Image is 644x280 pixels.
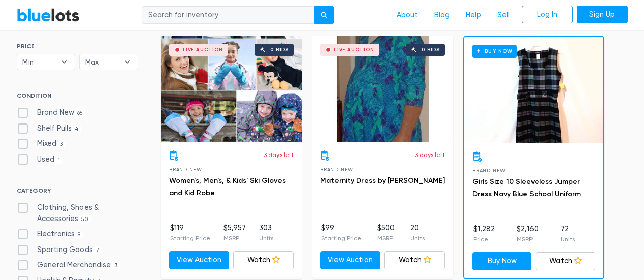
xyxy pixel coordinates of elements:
p: 3 days left [415,150,445,160]
div: Live Auction [183,47,223,52]
li: $99 [321,223,361,243]
div: 0 bids [270,47,289,52]
span: 3 [111,262,121,270]
li: $119 [170,223,210,243]
a: Sell [489,6,518,25]
a: View Auction [169,251,230,269]
p: MSRP [517,235,539,244]
label: Mixed [17,138,66,149]
span: Brand New [472,168,506,173]
p: 3 days left [264,150,294,160]
li: $1,282 [473,224,495,244]
label: Sporting Goods [17,244,103,256]
a: Help [458,6,489,25]
label: General Merchandise [17,260,121,271]
li: $5,957 [223,223,246,243]
li: $2,160 [517,224,539,244]
a: Live Auction 0 bids [312,36,453,142]
p: MSRP [223,234,246,243]
span: 50 [78,215,91,224]
a: About [388,6,426,25]
h6: Buy Now [472,45,517,57]
li: 20 [410,223,425,243]
p: Starting Price [321,234,361,243]
a: Buy Now [472,252,532,270]
span: 1 [54,156,63,164]
a: Maternity Dress by [PERSON_NAME] [320,176,445,185]
li: $500 [377,223,395,243]
a: Women's, Men's, & Kids' Ski Gloves and Kid Robe [169,176,286,197]
p: Units [259,234,273,243]
label: Brand New [17,107,87,118]
input: Search for inventory [142,6,315,24]
a: Watch [384,251,445,269]
a: Sign Up [577,6,628,24]
h6: CATEGORY [17,187,138,198]
li: 303 [259,223,273,243]
span: 65 [74,109,87,117]
span: 9 [75,231,84,239]
span: 7 [93,246,103,255]
h6: CONDITION [17,92,138,103]
label: Shelf Pulls [17,123,82,134]
b: ▾ [53,54,75,70]
div: 0 bids [422,47,440,52]
a: Live Auction 0 bids [161,36,302,142]
p: Units [561,235,575,244]
p: MSRP [377,234,395,243]
li: 72 [561,224,575,244]
label: Electronics [17,229,84,240]
a: BlueLots [17,8,80,22]
a: Watch [536,252,595,270]
a: Blog [426,6,458,25]
p: Starting Price [170,234,210,243]
b: ▾ [117,54,138,70]
a: Girls Size 10 Sleeveless Jumper Dress Navy Blue School Uniform [472,177,581,198]
label: Used [17,154,63,165]
span: Brand New [169,167,202,172]
a: Buy Now [464,37,603,143]
p: Price [473,235,495,244]
span: 4 [72,125,82,133]
span: Max [85,54,119,70]
label: Clothing, Shoes & Accessories [17,202,138,224]
h6: PRICE [17,43,138,50]
a: Log In [522,6,573,24]
div: Live Auction [334,47,374,52]
span: Min [22,54,56,70]
span: 3 [57,141,66,149]
a: View Auction [320,251,381,269]
span: Brand New [320,167,353,172]
a: Watch [233,251,294,269]
p: Units [410,234,425,243]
